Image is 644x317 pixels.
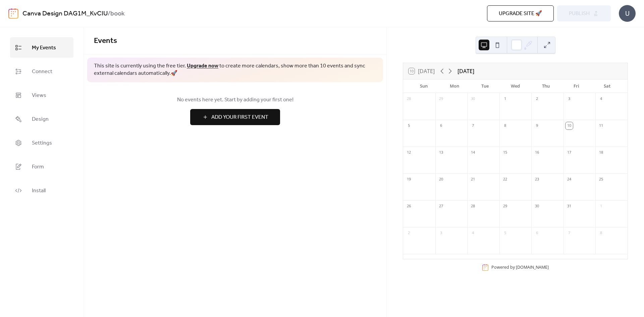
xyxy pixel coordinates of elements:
[501,203,509,210] div: 29
[437,176,445,183] div: 20
[501,122,509,129] div: 8
[405,122,413,129] div: 5
[437,149,445,156] div: 13
[439,80,470,93] div: Mon
[94,96,376,104] span: No events here yet. Start by adding your first one!
[469,176,477,183] div: 21
[566,229,573,237] div: 7
[561,80,592,93] div: Fri
[32,66,52,77] span: Connect
[10,85,73,105] a: Views
[566,95,573,103] div: 3
[566,149,573,156] div: 17
[533,229,541,237] div: 6
[190,109,280,125] button: Add Your First Event
[108,7,110,20] b: /
[10,133,73,153] a: Settings
[437,229,445,237] div: 3
[10,37,73,58] a: My Events
[597,176,605,183] div: 25
[32,186,46,196] span: Install
[110,7,125,20] b: book
[437,122,445,129] div: 6
[566,176,573,183] div: 24
[499,10,542,18] span: Upgrade site 🚀
[405,95,413,103] div: 28
[501,229,509,237] div: 5
[94,62,376,77] span: This site is currently using the free tier. to create more calendars, show more than 10 events an...
[10,109,73,129] a: Design
[32,43,56,53] span: My Events
[405,203,413,210] div: 26
[566,203,573,210] div: 31
[592,80,622,93] div: Sat
[597,95,605,103] div: 4
[533,176,541,183] div: 23
[501,149,509,156] div: 15
[458,67,474,75] div: [DATE]
[32,90,46,101] span: Views
[597,203,605,210] div: 1
[533,149,541,156] div: 16
[487,5,554,21] button: Upgrade site 🚀
[22,7,108,20] a: Canva Design DAG1M_KvCIU
[533,122,541,129] div: 9
[187,61,218,71] a: Upgrade now
[491,264,549,270] div: Powered by
[531,80,561,93] div: Thu
[533,203,541,210] div: 30
[516,264,549,270] a: [DOMAIN_NAME]
[211,113,268,121] span: Add Your First Event
[32,138,52,148] span: Settings
[32,114,49,124] span: Design
[500,80,531,93] div: Wed
[94,109,376,125] a: Add Your First Event
[501,176,509,183] div: 22
[501,95,509,103] div: 1
[597,229,605,237] div: 8
[405,176,413,183] div: 19
[533,95,541,103] div: 2
[469,149,477,156] div: 14
[470,80,500,93] div: Tue
[597,122,605,129] div: 11
[94,34,117,48] span: Events
[8,8,18,19] img: logo
[619,5,636,22] div: U
[10,61,73,82] a: Connect
[437,203,445,210] div: 27
[32,162,44,172] span: Form
[409,80,439,93] div: Sun
[10,156,73,177] a: Form
[469,122,477,129] div: 7
[437,95,445,103] div: 29
[469,229,477,237] div: 4
[469,203,477,210] div: 28
[10,180,73,201] a: Install
[469,95,477,103] div: 30
[597,149,605,156] div: 18
[566,122,573,129] div: 10
[405,229,413,237] div: 2
[405,149,413,156] div: 12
